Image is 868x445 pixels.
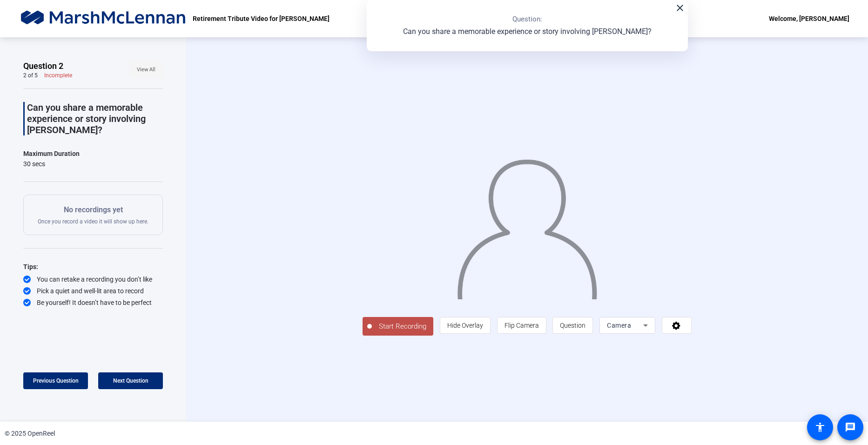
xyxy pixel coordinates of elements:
[38,204,148,216] p: No recordings yet
[137,63,155,77] span: View All
[403,26,652,37] p: Can you share a memorable experience or story involving [PERSON_NAME]?
[19,9,188,28] img: OpenReel logo
[560,322,585,329] span: Question
[129,61,163,78] button: View All
[512,14,542,25] p: Question:
[44,72,72,79] div: Incomplete
[23,61,63,72] span: Question 2
[23,72,38,79] div: 2 of 5
[23,298,163,307] div: Be yourself! It doesn’t have to be perfect
[372,321,433,332] span: Start Recording
[23,159,80,169] div: 30 secs
[497,317,546,334] button: Flip Camera
[447,322,483,329] span: Hide Overlay
[98,372,163,389] button: Next Question
[440,317,491,334] button: Hide Overlay
[23,148,80,159] div: Maximum Duration
[363,317,433,336] button: Start Recording
[814,422,826,433] mat-icon: accessibility
[23,372,88,389] button: Previous Question
[5,429,55,438] div: © 2025 OpenReel
[23,286,163,296] div: Pick a quiet and well-lit area to record
[456,151,599,299] img: overlay
[193,13,330,24] p: Retirement Tribute Video for [PERSON_NAME]
[674,2,686,13] mat-icon: close
[33,378,79,384] span: Previous Question
[505,322,539,329] span: Flip Camera
[27,102,163,135] p: Can you share a memorable experience or story involving [PERSON_NAME]?
[607,322,631,329] span: Camera
[23,261,163,272] div: Tips:
[113,378,148,384] span: Next Question
[38,204,148,225] div: Once you record a video it will show up here.
[552,317,593,334] button: Question
[23,275,163,284] div: You can retake a recording you don’t like
[845,422,856,433] mat-icon: message
[769,13,849,24] div: Welcome, [PERSON_NAME]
